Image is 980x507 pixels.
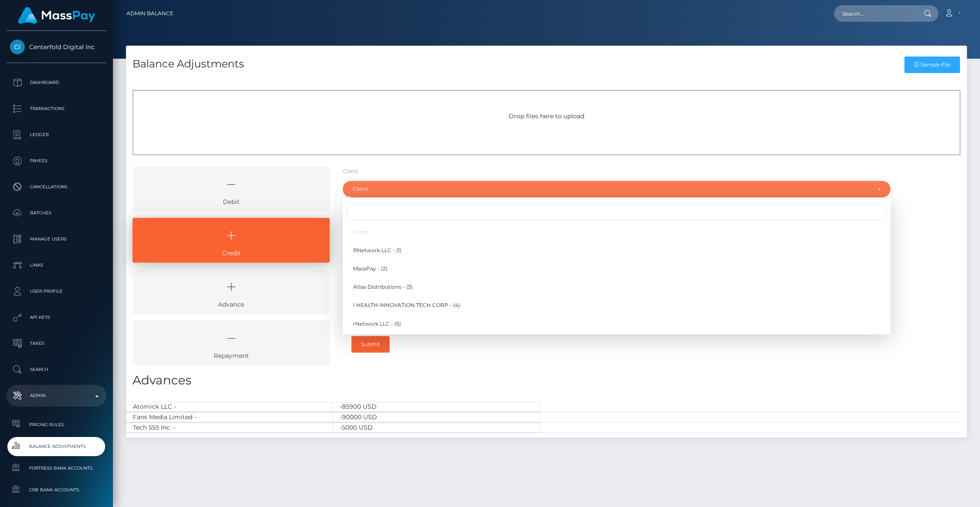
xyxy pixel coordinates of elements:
[7,43,106,51] span: Centerfold Digital Inc
[7,150,106,172] a: Payees
[10,389,103,402] p: Admin
[7,280,106,302] a: User Profile
[353,320,401,328] span: rNetwork LLC - (5)
[7,359,106,380] a: Search
[7,307,106,328] a: API Keys
[351,336,390,353] button: Submit
[7,415,106,434] a: Pricing Rules
[132,167,330,211] a: Debit
[7,72,106,93] a: Dashboard
[7,202,106,224] a: Batches
[10,441,103,451] span: Balance Adjustments
[353,247,401,254] span: RNetwork LLC - (1)
[10,154,103,167] p: Payees
[126,412,333,422] div: Fans Media Limited -
[333,402,540,412] div: -85900 USD
[10,259,103,272] p: Links
[353,265,387,273] span: MassPay - (2)
[10,285,103,298] p: User Profile
[126,402,333,412] div: Atomick LLC -
[343,181,891,197] button: Client
[7,98,106,120] a: Transactions
[7,385,106,407] a: Admin
[353,186,871,193] div: Client
[10,233,103,246] p: Manage Users
[18,7,95,24] img: MassPay Logo
[10,76,103,89] p: Dashboard
[132,57,244,72] h4: Balance Adjustments
[10,128,103,141] p: Ledger
[346,204,887,220] input: Search
[353,301,460,309] span: I HEALTH INNOVATION TECH CORP - (4)
[333,412,540,422] div: -90000 USD
[132,372,960,389] h3: Advances
[904,57,960,73] a: Sample File
[132,218,330,263] a: Credit
[7,176,106,198] a: Cancellations
[126,4,173,23] a: Admin Balance
[7,480,106,499] a: CRB Bank Accounts
[10,337,103,350] p: Taxes
[353,283,413,291] span: Atlas Distributions - (3)
[509,112,584,120] span: Drop files here to upload
[834,5,916,22] input: Search...
[132,269,330,314] a: Advance
[10,102,103,115] p: Transactions
[333,423,540,433] div: -5000 USD
[10,363,103,376] p: Search
[10,40,25,54] img: Centerfold Digital Inc
[10,311,103,324] p: API Keys
[7,124,106,146] a: Ledger
[343,167,358,175] label: Client
[10,180,103,193] p: Cancellations
[10,420,103,430] span: Pricing Rules
[7,254,106,276] a: Links
[132,320,330,365] a: Repayment
[10,463,103,473] span: Fortress Bank Accounts
[7,437,106,456] a: Balance Adjustments
[7,333,106,354] a: Taxes
[7,228,106,250] a: Manage Users
[126,423,333,433] div: Tech 555 Inc. -
[7,459,106,477] a: Fortress Bank Accounts
[10,207,103,220] p: Batches
[10,485,103,495] span: CRB Bank Accounts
